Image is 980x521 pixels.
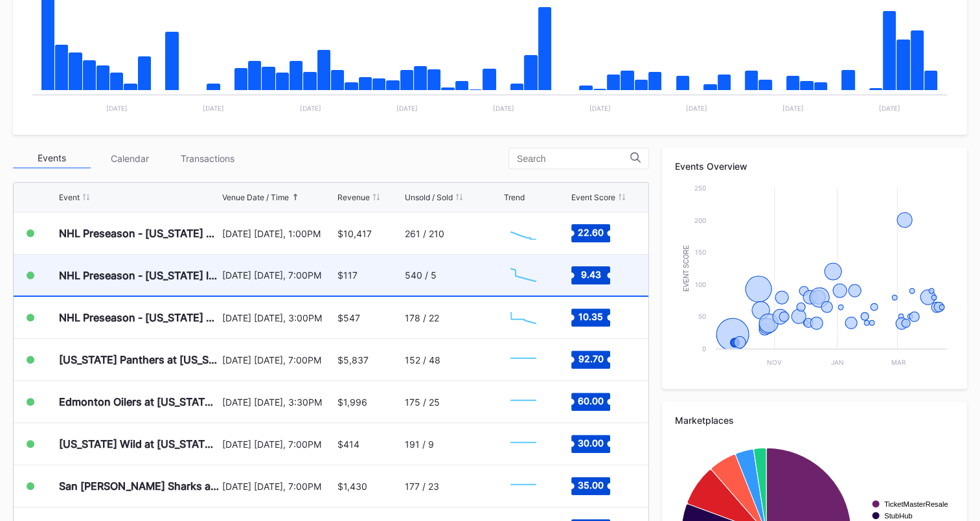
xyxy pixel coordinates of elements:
[405,192,453,202] div: Unsold / Sold
[59,353,219,366] div: [US_STATE] Panthers at [US_STATE] Devils
[106,104,128,112] text: [DATE]
[578,227,604,238] text: 22.60
[884,512,913,520] text: StubHub
[686,104,707,112] text: [DATE]
[504,259,543,292] svg: Chart title
[222,312,334,323] div: [DATE] [DATE], 3:00PM
[337,397,367,408] div: $1,996
[698,312,706,320] text: 50
[405,439,434,450] div: 191 / 9
[337,228,372,239] div: $10,417
[504,217,543,249] svg: Chart title
[578,395,604,406] text: 60.00
[337,354,369,365] div: $5,837
[504,301,543,334] svg: Chart title
[59,480,219,492] div: San [PERSON_NAME] Sharks at [US_STATE] Devils
[517,154,630,164] input: Search
[222,270,334,281] div: [DATE] [DATE], 7:00PM
[504,470,543,502] svg: Chart title
[59,437,219,450] div: [US_STATE] Wild at [US_STATE] Devils
[782,104,804,112] text: [DATE]
[683,245,690,292] text: Event Score
[675,181,953,376] svg: Chart title
[13,148,91,168] div: Events
[578,480,604,491] text: 35.00
[222,439,334,450] div: [DATE] [DATE], 7:00PM
[589,104,611,112] text: [DATE]
[337,312,360,323] div: $547
[694,184,706,192] text: 250
[767,358,782,366] text: Nov
[695,248,706,256] text: 150
[203,104,224,112] text: [DATE]
[694,216,706,224] text: 200
[59,227,219,240] div: NHL Preseason - [US_STATE] Rangers at [US_STATE] Devils
[168,148,246,168] div: Transactions
[337,439,359,450] div: $414
[59,311,219,324] div: NHL Preseason - [US_STATE] Capitals at [US_STATE] Devils (Split Squad)
[581,268,601,279] text: 9.43
[405,397,440,408] div: 175 / 25
[337,192,370,202] div: Revenue
[405,270,437,281] div: 540 / 5
[300,104,321,112] text: [DATE]
[59,395,219,408] div: Edmonton Oilers at [US_STATE] Devils
[396,104,418,112] text: [DATE]
[578,311,603,322] text: 10.35
[59,192,80,202] div: Event
[884,500,948,508] text: TicketMasterResale
[504,343,543,376] svg: Chart title
[504,428,543,460] svg: Chart title
[59,269,219,282] div: NHL Preseason - [US_STATE] Islanders at [US_STATE] Devils
[891,358,906,366] text: Mar
[405,312,439,323] div: 178 / 22
[222,192,289,202] div: Venue Date / Time
[405,481,439,492] div: 177 / 23
[222,397,334,408] div: [DATE] [DATE], 3:30PM
[493,104,514,112] text: [DATE]
[405,228,444,239] div: 261 / 210
[222,481,334,492] div: [DATE] [DATE], 7:00PM
[504,192,525,202] div: Trend
[675,415,954,426] div: Marketplaces
[504,386,543,418] svg: Chart title
[578,353,604,364] text: 92.70
[337,270,358,281] div: $117
[578,437,604,448] text: 30.00
[879,104,900,112] text: [DATE]
[337,481,367,492] div: $1,430
[571,192,615,202] div: Event Score
[222,354,334,365] div: [DATE] [DATE], 7:00PM
[91,148,168,168] div: Calendar
[695,281,706,288] text: 100
[405,354,440,365] div: 152 / 48
[831,358,844,366] text: Jan
[222,228,334,239] div: [DATE] [DATE], 1:00PM
[702,345,706,353] text: 0
[675,161,954,172] div: Events Overview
